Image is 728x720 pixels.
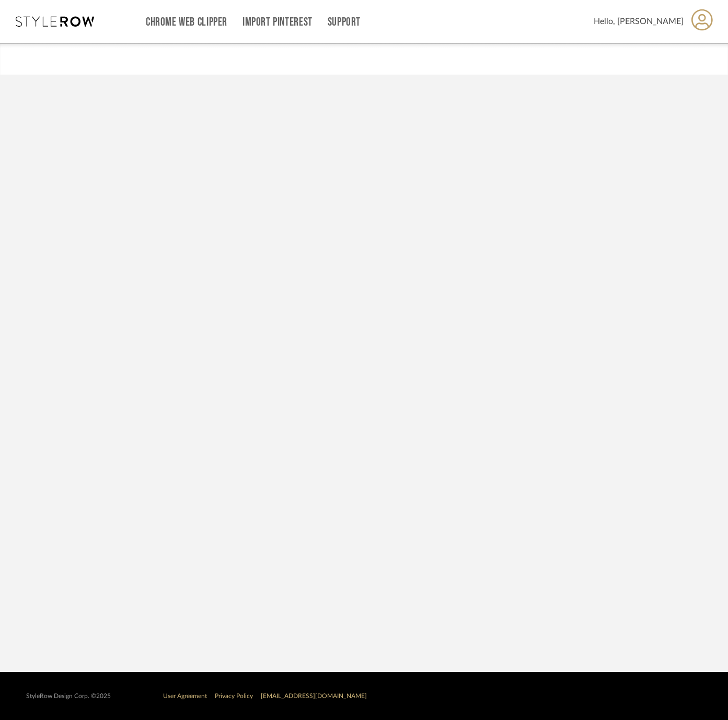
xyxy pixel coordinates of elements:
a: Import Pinterest [242,18,313,27]
div: StyleRow Design Corp. ©2025 [26,692,111,700]
a: Support [328,18,361,27]
a: Privacy Policy [215,693,253,699]
a: Chrome Web Clipper [146,18,227,27]
span: Hello, [PERSON_NAME] [594,15,684,28]
a: [EMAIL_ADDRESS][DOMAIN_NAME] [261,693,367,699]
a: User Agreement [163,693,207,699]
